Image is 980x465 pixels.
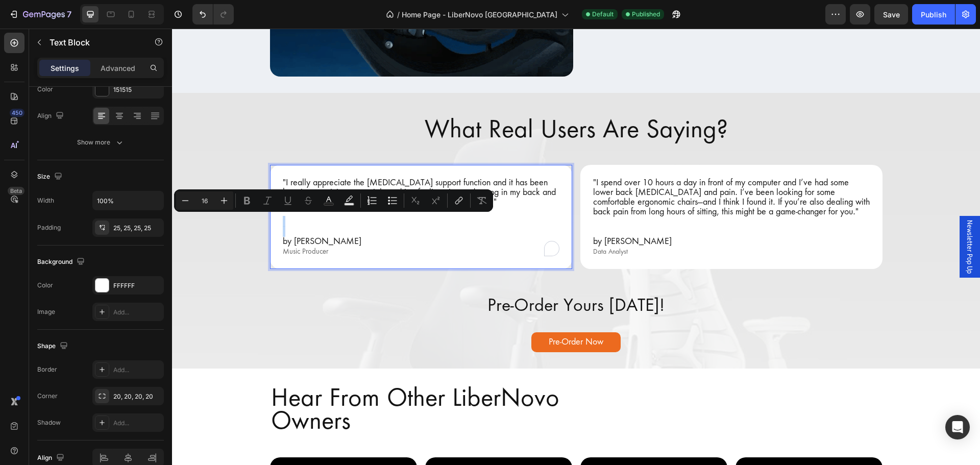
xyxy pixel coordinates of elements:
[93,191,163,210] input: Auto
[111,149,387,179] p: "I really appreciate the [MEDICAL_DATA] support function and it has been keeping me sitting up st...
[421,219,456,227] span: Data Analyst
[632,10,660,19] span: Published
[113,365,161,375] div: Add...
[421,207,500,218] span: by [PERSON_NAME]
[113,85,161,94] div: 151515
[37,133,164,152] button: Show more
[359,304,449,324] a: Pre-Order Now
[37,451,66,465] div: Align
[174,189,493,212] div: Editor contextual toolbar
[397,9,400,20] span: /
[37,307,55,316] div: Image
[98,356,710,404] h2: Hear From Other LiberNovo Owners
[793,191,803,245] span: Newsletter Pop Up
[244,81,564,136] h2: What Real Users Are Saying?
[98,136,400,241] div: To enrich screen reader interactions, please activate Accessibility in Grammarly extension settings
[113,392,161,401] div: 20, 20, 20, 20
[111,208,387,217] p: by [PERSON_NAME]
[402,9,557,20] span: Home Page - LiberNovo [GEOGRAPHIC_DATA]
[172,29,980,465] iframe: To enrich screen reader interactions, please activate Accessibility in Grammarly extension settings
[883,10,900,19] span: Save
[37,223,61,232] div: Padding
[37,85,53,94] div: Color
[874,4,908,25] button: Save
[10,109,24,117] div: 450
[37,365,57,374] div: Border
[50,36,136,48] p: Text Block
[8,187,24,195] div: Beta
[67,8,71,20] p: 7
[945,415,970,439] div: Open Intercom Messenger
[37,109,66,123] div: Align
[421,149,698,188] p: "I spend over 10 hours a day in front of my computer and I’ve had some lower back [MEDICAL_DATA] ...
[592,10,614,19] span: Default
[37,391,58,401] div: Corner
[101,63,135,74] p: Advanced
[912,4,955,25] button: Publish
[37,170,64,184] div: Size
[51,63,79,74] p: Settings
[113,281,161,290] div: FFFFFF
[113,224,161,233] div: 25, 25, 25, 25
[921,9,946,20] div: Publish
[37,255,87,269] div: Background
[37,339,70,353] div: Shape
[4,4,76,25] button: 7
[113,308,161,317] div: Add...
[37,281,53,290] div: Color
[111,218,156,227] span: Music Producer
[113,419,161,428] div: Add...
[37,196,54,205] div: Width
[77,137,125,148] div: Show more
[377,306,431,321] p: Pre-Order Now
[37,418,61,427] div: Shadow
[192,4,234,25] div: Undo/Redo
